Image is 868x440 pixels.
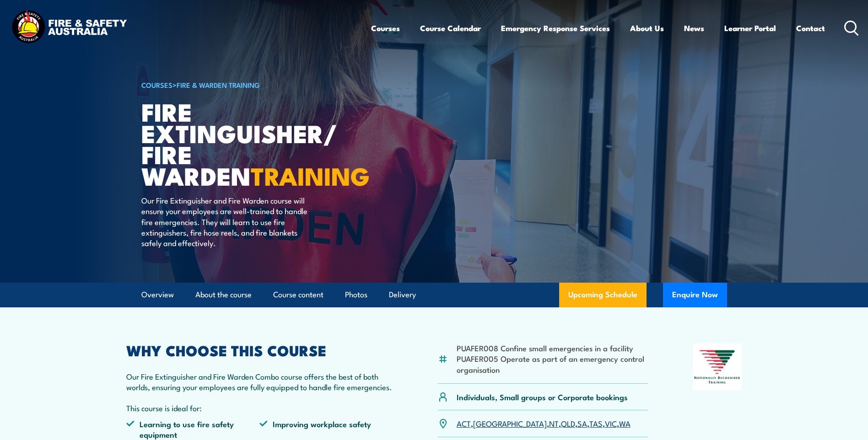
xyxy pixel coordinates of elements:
p: This course is ideal for: [126,402,394,413]
p: , , , , , , , [457,418,631,429]
p: Our Fire Extinguisher and Fire Warden Combo course offers the best of both worlds, ensuring your ... [126,371,394,392]
a: Contact [796,16,825,40]
li: PUAFER005 Operate as part of an emergency control organisation [457,353,648,375]
button: Enquire Now [663,283,727,307]
a: Fire & Warden Training [177,80,260,90]
a: About the course [195,283,252,307]
li: Learning to use fire safety equipment [126,419,260,440]
img: Nationally Recognised Training logo. [693,343,742,390]
a: About Us [630,16,664,40]
a: Emergency Response Services [501,16,610,40]
a: [GEOGRAPHIC_DATA] [473,418,547,429]
a: Courses [371,16,400,40]
a: Overview [141,283,174,307]
a: Learner Portal [724,16,776,40]
a: SA [577,418,587,429]
li: Improving workplace safety [259,419,393,440]
h1: Fire Extinguisher/ Fire Warden [141,101,367,186]
a: COURSES [141,80,173,90]
a: TAS [589,418,603,429]
a: Photos [345,283,367,307]
a: Course Calendar [420,16,481,40]
p: Our Fire Extinguisher and Fire Warden course will ensure your employees are well-trained to handl... [141,195,308,248]
h6: > [141,79,367,90]
a: ACT [457,418,471,429]
a: WA [619,418,631,429]
p: Individuals, Small groups or Corporate bookings [457,392,628,402]
a: Delivery [389,283,416,307]
a: Upcoming Schedule [559,283,647,307]
a: NT [549,418,559,429]
strong: TRAINING [251,156,370,194]
a: VIC [605,418,617,429]
a: QLD [561,418,575,429]
h2: WHY CHOOSE THIS COURSE [126,343,394,356]
a: Course content [273,283,323,307]
a: News [684,16,704,40]
li: PUAFER008 Confine small emergencies in a facility [457,343,648,353]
